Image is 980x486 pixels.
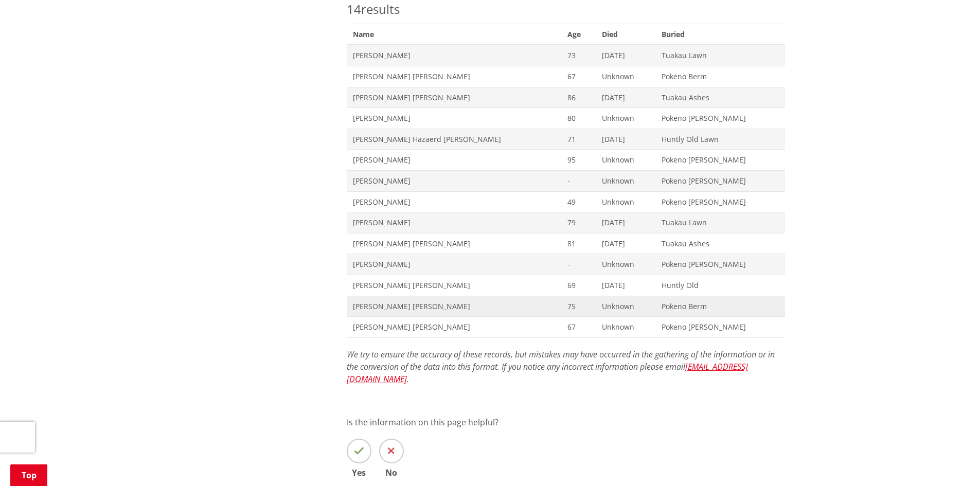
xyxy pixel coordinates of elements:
span: [PERSON_NAME] [PERSON_NAME] [353,93,555,103]
a: [PERSON_NAME] 49 Unknown Pokeno [PERSON_NAME] [347,191,785,212]
span: Unknown [602,155,649,165]
span: 81 [567,239,590,249]
p: Is the information on this page helpful? [347,416,785,428]
span: No [379,469,404,477]
span: Tuakau Ashes [662,93,778,103]
a: [PERSON_NAME] 73 [DATE] Tuakau Lawn [347,45,785,66]
a: [PERSON_NAME] [PERSON_NAME] 67 Unknown Pokeno [PERSON_NAME] [347,317,785,338]
span: Tuakau Lawn [662,50,778,61]
span: Pokeno [PERSON_NAME] [662,155,778,165]
span: [DATE] [602,50,649,61]
a: [EMAIL_ADDRESS][DOMAIN_NAME] [347,361,748,385]
span: [PERSON_NAME] [353,197,555,207]
span: [PERSON_NAME] [353,176,555,186]
span: Tuakau Ashes [662,239,778,249]
span: Yes [347,469,371,477]
span: Unknown [602,301,649,312]
span: Huntly Old [662,280,778,291]
span: Buried [655,24,785,45]
span: Pokeno [PERSON_NAME] [662,259,778,269]
a: [PERSON_NAME] - Unknown Pokeno [PERSON_NAME] [347,254,785,275]
span: [PERSON_NAME] [PERSON_NAME] [353,280,555,291]
span: 49 [567,197,590,207]
span: 75 [567,301,590,312]
span: [PERSON_NAME] [353,259,555,269]
span: [PERSON_NAME] [PERSON_NAME] [353,322,555,332]
span: Unknown [602,197,649,207]
a: [PERSON_NAME] [PERSON_NAME] 86 [DATE] Tuakau Ashes [347,87,785,108]
span: 80 [567,113,590,123]
span: Pokeno Berm [662,71,778,82]
span: [PERSON_NAME] [353,218,555,228]
a: [PERSON_NAME] 80 Unknown Pokeno [PERSON_NAME] [347,108,785,129]
span: - [567,176,590,186]
em: We try to ensure the accuracy of these records, but mistakes may have occurred in the gathering o... [347,349,775,385]
a: [PERSON_NAME] [PERSON_NAME] 67 Unknown Pokeno Berm [347,66,785,87]
a: [PERSON_NAME] [PERSON_NAME] 81 [DATE] Tuakau Ashes [347,233,785,254]
span: [PERSON_NAME] [PERSON_NAME] [353,71,555,82]
a: Top [10,464,47,486]
span: Name [347,24,561,45]
span: Pokeno [PERSON_NAME] [662,176,778,186]
span: Unknown [602,259,649,269]
span: 71 [567,134,590,145]
span: Died [596,24,655,45]
span: 86 [567,93,590,103]
span: 95 [567,155,590,165]
span: 67 [567,71,590,82]
span: 67 [567,322,590,332]
span: Unknown [602,113,649,123]
span: [DATE] [602,239,649,249]
span: [DATE] [602,280,649,291]
span: Pokeno [PERSON_NAME] [662,322,778,332]
span: [PERSON_NAME] [PERSON_NAME] [353,301,555,312]
a: [PERSON_NAME] Hazaerd [PERSON_NAME] 71 [DATE] Huntly Old Lawn [347,129,785,150]
span: [PERSON_NAME] [353,155,555,165]
a: [PERSON_NAME] 79 [DATE] Tuakau Lawn [347,212,785,233]
span: 69 [567,280,590,291]
span: Pokeno [PERSON_NAME] [662,113,778,123]
span: Unknown [602,322,649,332]
span: [DATE] [602,93,649,103]
span: Pokeno Berm [662,301,778,312]
a: [PERSON_NAME] [PERSON_NAME] 75 Unknown Pokeno Berm [347,296,785,317]
span: [PERSON_NAME] [353,113,555,123]
span: 73 [567,50,590,61]
span: Unknown [602,176,649,186]
span: Pokeno [PERSON_NAME] [662,197,778,207]
span: Tuakau Lawn [662,218,778,228]
span: Unknown [602,71,649,82]
span: [DATE] [602,134,649,145]
span: [PERSON_NAME] [353,50,555,61]
span: 14 [347,1,361,17]
a: [PERSON_NAME] [PERSON_NAME] 69 [DATE] Huntly Old [347,275,785,296]
span: [PERSON_NAME] Hazaerd [PERSON_NAME] [353,134,555,145]
span: Huntly Old Lawn [662,134,778,145]
iframe: Messenger Launcher [933,443,970,480]
span: Age [561,24,596,45]
span: [PERSON_NAME] [PERSON_NAME] [353,239,555,249]
span: [DATE] [602,218,649,228]
a: [PERSON_NAME] 95 Unknown Pokeno [PERSON_NAME] [347,150,785,171]
span: - [567,259,590,269]
a: [PERSON_NAME] - Unknown Pokeno [PERSON_NAME] [347,170,785,191]
span: 79 [567,218,590,228]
